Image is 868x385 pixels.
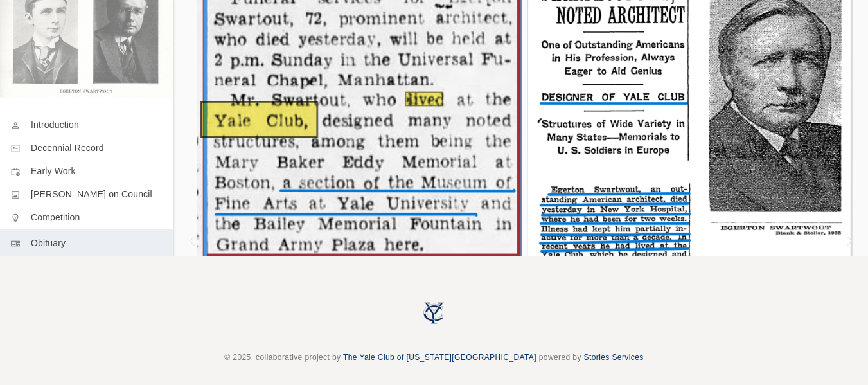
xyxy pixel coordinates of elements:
img: Yale Club of New York City [418,298,449,328]
p: Competition [31,211,163,224]
span: © 2025 , collaborative project by powered by [224,353,643,362]
a: The Yale Club of [US_STATE][GEOGRAPHIC_DATA] [343,353,536,362]
a: Stories Services [584,353,644,362]
span: work_history [10,166,21,177]
span: newsmode [10,143,21,154]
span: image [10,190,21,200]
p: Decennial Record [31,141,163,154]
p: Obituary [31,237,163,249]
span: gallery_thumbnail [10,238,21,249]
p: Early Work [31,165,163,177]
p: Introduction [31,118,163,131]
span: emoji_objects [10,213,21,223]
p: [PERSON_NAME] on Council [31,188,163,201]
span: person [10,120,21,130]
